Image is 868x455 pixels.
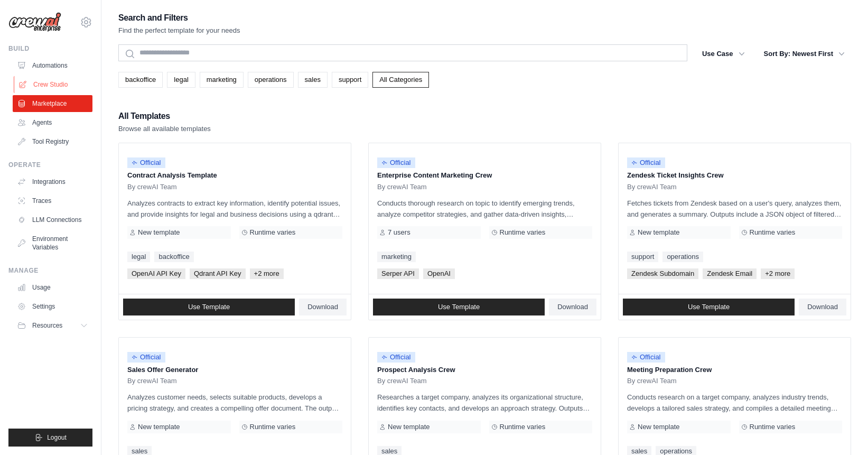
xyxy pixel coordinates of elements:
a: Use Template [123,299,295,315]
a: Agents [13,114,92,131]
a: Marketplace [13,95,92,112]
a: support [627,252,658,262]
a: Automations [13,57,92,74]
p: Enterprise Content Marketing Crew [377,170,592,181]
span: New template [138,423,180,431]
a: marketing [377,252,416,262]
span: Official [127,157,165,168]
span: Resources [32,321,62,330]
a: Usage [13,279,92,296]
span: OpenAI API Key [127,268,185,279]
span: New template [638,423,679,431]
span: Official [377,157,415,168]
p: Researches a target company, analyzes its organizational structure, identifies key contacts, and ... [377,392,592,414]
a: Download [549,299,596,315]
span: OpenAI [423,268,455,279]
span: By crewAI Team [627,377,677,385]
span: Runtime varies [250,228,296,237]
a: Integrations [13,173,92,190]
div: Operate [8,161,92,169]
span: Use Template [188,303,230,311]
a: legal [127,252,150,262]
h2: Search and Filters [118,11,240,25]
p: Sales Offer Generator [127,365,342,375]
p: Browse all available templates [118,124,211,134]
a: Download [799,299,846,315]
span: Use Template [438,303,480,311]
span: Qdrant API Key [190,268,246,279]
p: Prospect Analysis Crew [377,365,592,375]
p: Zendesk Ticket Insights Crew [627,170,842,181]
a: Use Template [623,299,795,315]
h2: All Templates [118,109,211,124]
div: Build [8,44,92,53]
span: Official [627,157,665,168]
span: Runtime varies [750,228,796,237]
a: sales [298,72,328,88]
span: New template [138,228,180,237]
span: Download [807,303,838,311]
span: Runtime varies [500,423,546,431]
p: Analyzes customer needs, selects suitable products, develops a pricing strategy, and creates a co... [127,392,342,414]
p: Analyzes contracts to extract key information, identify potential issues, and provide insights fo... [127,198,342,220]
button: Sort By: Newest First [758,44,851,63]
span: Logout [47,433,67,442]
span: By crewAI Team [627,183,677,191]
span: New template [638,228,679,237]
span: By crewAI Team [127,377,177,385]
a: backoffice [154,252,193,262]
span: Official [377,352,415,363]
p: Meeting Preparation Crew [627,365,842,375]
span: Official [627,352,665,363]
a: Settings [13,298,92,315]
p: Find the perfect template for your needs [118,25,240,36]
span: New template [388,423,430,431]
span: +2 more [250,268,284,279]
img: Logo [8,12,61,32]
a: LLM Connections [13,211,92,228]
span: Runtime varies [250,423,296,431]
a: Download [299,299,347,315]
a: marketing [200,72,244,88]
a: All Categories [372,72,429,88]
span: Runtime varies [750,423,796,431]
span: Zendesk Email [703,268,757,279]
span: By crewAI Team [377,377,427,385]
p: Fetches tickets from Zendesk based on a user's query, analyzes them, and generates a summary. Out... [627,198,842,220]
span: By crewAI Team [127,183,177,191]
a: Tool Registry [13,133,92,150]
button: Use Case [696,44,751,63]
span: Download [307,303,338,311]
span: Zendesk Subdomain [627,268,698,279]
span: Serper API [377,268,419,279]
a: Use Template [373,299,545,315]
a: operations [662,252,703,262]
a: Crew Studio [14,76,94,93]
div: Manage [8,266,92,275]
button: Logout [8,429,92,447]
span: By crewAI Team [377,183,427,191]
span: +2 more [761,268,795,279]
a: operations [248,72,294,88]
a: legal [167,72,195,88]
a: support [332,72,368,88]
span: Use Template [688,303,730,311]
span: Download [557,303,588,311]
span: Runtime varies [500,228,546,237]
span: Official [127,352,165,363]
a: Traces [13,192,92,209]
p: Conducts research on a target company, analyzes industry trends, develops a tailored sales strate... [627,392,842,414]
button: Resources [13,317,92,334]
p: Contract Analysis Template [127,170,342,181]
span: 7 users [388,228,410,237]
a: backoffice [118,72,163,88]
p: Conducts thorough research on topic to identify emerging trends, analyze competitor strategies, a... [377,198,592,220]
a: Environment Variables [13,230,92,256]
